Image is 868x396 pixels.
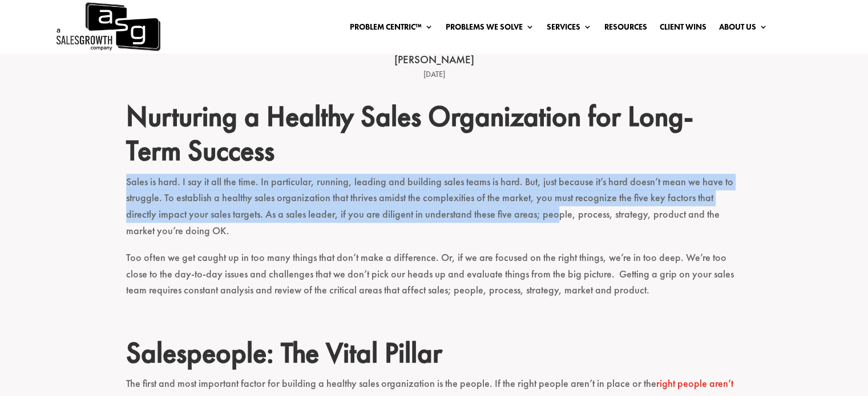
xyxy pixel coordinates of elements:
[257,68,611,81] div: [DATE]
[719,23,768,35] a: About Us
[350,23,433,35] a: Problem Centric™
[257,52,611,68] div: [PERSON_NAME]
[547,23,592,35] a: Services
[126,250,742,309] p: Too often we get caught up in too many things that don’t make a difference. Or, if we are focused...
[126,174,742,250] p: Sales is hard. I say it all the time. In particular, running, leading and building sales teams is...
[660,23,706,35] a: Client Wins
[126,336,742,375] h2: Salespeople: The Vital Pillar
[446,23,534,35] a: Problems We Solve
[604,23,647,35] a: Resources
[126,99,742,174] h2: Nurturing a Healthy Sales Organization for Long-Term Success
